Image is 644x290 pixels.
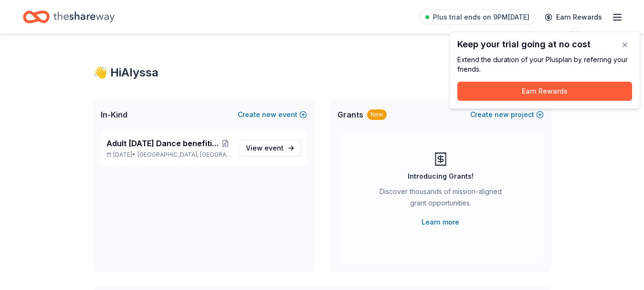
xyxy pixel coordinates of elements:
button: Earn Rewards [457,82,632,101]
p: [DATE] • [106,151,232,159]
span: new [495,109,509,120]
span: Adult [DATE] Dance benefiting Light Up Hope [106,138,219,149]
span: View [246,142,284,154]
span: Grants [338,109,363,120]
span: [GEOGRAPHIC_DATA], [GEOGRAPHIC_DATA] [137,151,232,159]
span: In-Kind [101,109,127,120]
a: Earn Rewards [539,9,608,26]
a: Home [23,6,115,28]
div: Introducing Grants! [408,171,474,182]
div: Extend the duration of your Plus plan by referring your friends. [457,55,632,74]
div: Discover thousands of mission-aligned grant opportunities. [376,186,506,213]
a: Learn more [422,216,459,228]
button: Createnewevent [238,109,307,120]
div: Keep your trial going at no cost [457,40,632,49]
span: event [264,144,284,152]
a: Plus trial ends on 9PM[DATE] [420,10,535,25]
a: View event [240,140,301,157]
div: 👋 Hi Alyssa [93,65,551,80]
div: New [367,109,387,120]
span: new [262,109,276,120]
button: Createnewproject [470,109,544,120]
span: Plus trial ends on 9PM[DATE] [433,11,529,23]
